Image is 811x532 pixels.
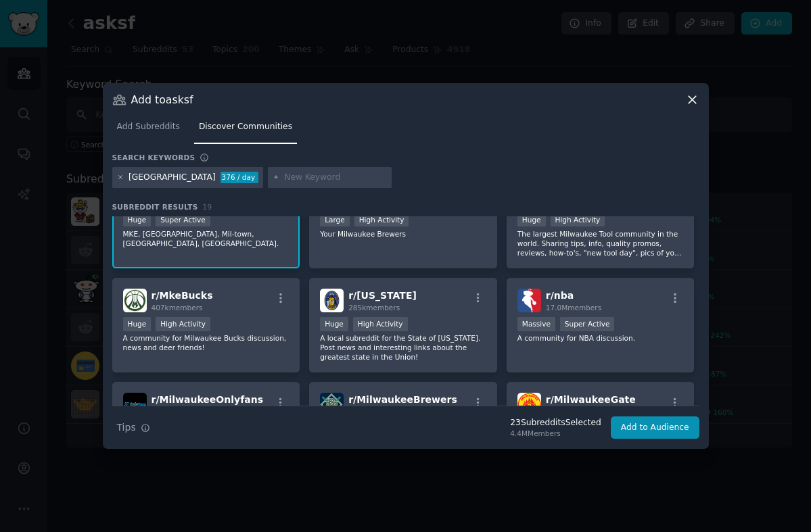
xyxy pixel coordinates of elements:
div: Super Active [156,212,210,226]
p: A community for Milwaukee Bucks discussion, news and deer friends! [123,333,289,352]
div: Super Active [560,317,615,331]
p: A local subreddit for the State of [US_STATE]. Post news and interesting links about the greatest... [320,333,486,362]
a: Discover Communities [194,116,297,144]
input: New Keyword [284,172,387,184]
span: Add Subreddits [117,121,180,133]
span: r/ nba [546,290,574,301]
img: MilwaukeeGate [517,393,541,416]
h3: Search keywords [112,153,195,162]
span: 285k members [348,304,400,312]
p: The largest Milwaukee Tool community in the world. Sharing tips, info, quality promos, reviews, h... [517,229,684,258]
div: 23 Subreddit s Selected [510,417,601,429]
span: 407k members [152,304,203,312]
div: [GEOGRAPHIC_DATA] [129,172,216,184]
div: Huge [123,317,152,331]
button: Tips [112,416,155,439]
div: Massive [517,317,555,331]
img: nba [517,289,541,312]
p: Your Milwaukee Brewers [320,229,486,239]
div: High Activity [156,317,210,331]
div: High Activity [551,212,605,226]
span: r/ MilwaukeeGate [546,394,636,405]
h3: Add to asksf [131,93,193,107]
p: MKE, [GEOGRAPHIC_DATA], Mil-town, [GEOGRAPHIC_DATA], [GEOGRAPHIC_DATA]. [123,229,289,248]
div: Large [320,212,350,226]
img: wisconsin [320,289,344,312]
img: MkeBucks [123,289,147,312]
button: Add to Audience [611,416,699,439]
span: r/ MilwaukeeOnlyfans [152,394,263,405]
div: Huge [517,212,546,226]
span: Tips [117,420,136,435]
div: 376 / day [221,172,258,184]
span: r/ MkeBucks [152,290,213,301]
img: MilwaukeeBrewers [320,393,344,416]
div: Huge [123,212,152,226]
div: Huge [320,317,348,331]
div: High Activity [353,317,408,331]
span: Subreddit Results [112,202,198,212]
div: High Activity [354,212,409,226]
span: Discover Communities [199,121,292,133]
p: A community for NBA discussion. [517,333,684,343]
a: Add Subreddits [112,116,185,144]
span: 17.0M members [546,304,601,312]
div: 4.4M Members [510,429,601,438]
span: 19 [203,203,212,211]
span: r/ MilwaukeeBrewers [348,394,457,405]
span: r/ [US_STATE] [348,290,417,301]
img: MilwaukeeOnlyfans [123,393,147,416]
